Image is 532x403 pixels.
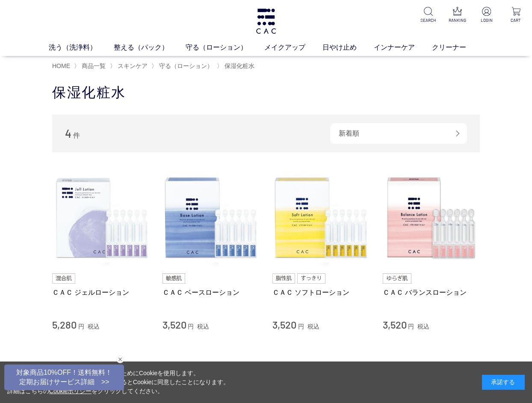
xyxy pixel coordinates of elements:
[506,7,525,24] a: CART
[65,127,71,140] span: 4
[163,169,260,267] img: ＣＡＣ ベースローション
[110,62,150,70] li: 〉
[73,132,80,139] span: 件
[272,169,370,267] img: ＣＡＣ ソフトローション
[419,17,437,24] p: SEARCH
[477,17,496,24] p: LOGIN
[163,318,186,331] span: 3,520
[506,17,525,24] p: CART
[477,7,496,24] a: LOGIN
[159,62,213,69] span: 守る（ローション）
[78,323,84,330] span: 円
[116,62,148,69] a: スキンケア
[383,318,407,331] span: 3,520
[432,42,483,53] a: クリーナー
[197,323,209,330] span: 税込
[482,375,525,390] div: 承諾する
[52,83,480,102] h1: 保湿化粧水
[448,7,467,24] a: RANKING
[188,323,194,330] span: 円
[272,288,370,297] a: ＣＡＣ ソフトローション
[298,323,304,330] span: 円
[52,288,150,297] a: ＣＡＣ ジェルローション
[264,42,322,53] a: メイクアップ
[383,273,412,284] img: ゆらぎ肌
[322,42,374,53] a: 日やけ止め
[272,318,296,331] span: 3,520
[297,273,325,284] img: すっきり
[163,273,186,284] img: 敏感肌
[374,42,432,53] a: インナーケア
[151,62,215,70] li: 〉
[74,62,108,70] li: 〉
[118,62,148,69] span: スキンケア
[157,62,213,69] a: 守る（ローション）
[163,288,260,297] a: ＣＡＣ ベースローション
[80,62,106,69] a: 商品一覧
[408,323,414,330] span: 円
[186,42,264,53] a: 守る（ローション）
[417,323,429,330] span: 税込
[217,62,257,70] li: 〉
[88,323,100,330] span: 税込
[330,123,467,144] div: 新着順
[82,62,106,69] span: 商品一覧
[448,17,467,24] p: RANKING
[225,62,254,69] span: 保湿化粧水
[52,273,75,284] img: 混合肌
[419,7,437,24] a: SEARCH
[383,169,480,267] img: ＣＡＣ バランスローション
[52,318,77,331] span: 5,280
[114,42,186,53] a: 整える（パック）
[383,288,480,297] a: ＣＡＣ バランスローション
[49,42,114,53] a: 洗う（洗浄料）
[307,323,319,330] span: 税込
[272,273,295,284] img: 脂性肌
[223,62,254,69] a: 保湿化粧水
[52,62,70,69] a: HOME
[52,169,150,267] img: ＣＡＣ ジェルローション
[255,9,277,34] img: logo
